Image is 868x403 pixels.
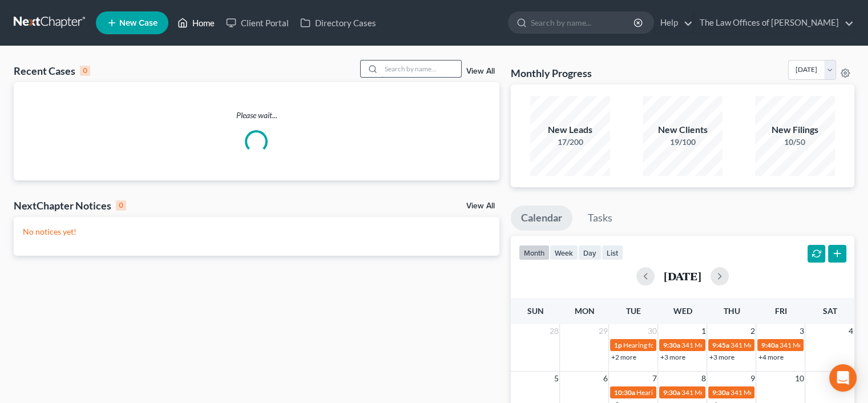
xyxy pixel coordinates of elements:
a: Directory Cases [294,13,382,33]
span: 9 [749,372,756,385]
span: Mon [574,306,594,316]
button: week [550,245,578,260]
span: Sat [822,306,837,316]
div: New Leads [530,123,610,136]
span: New Case [119,19,158,27]
span: 341 Meeting for [PERSON_NAME] [681,388,784,397]
span: Tue [626,306,641,316]
span: 4 [847,324,854,338]
span: Sun [527,306,543,316]
a: View All [466,202,495,210]
div: 10/50 [755,136,835,148]
button: month [519,245,550,260]
span: 10 [793,372,805,385]
div: 0 [80,66,90,76]
a: Calendar [511,205,572,231]
span: 9:40a [761,341,778,349]
span: 3 [798,324,805,338]
div: Open Intercom Messenger [829,364,857,392]
a: +3 more [660,353,685,361]
a: Tasks [578,205,623,231]
p: Please wait... [14,110,499,121]
span: 6 [601,372,608,385]
span: 1p [613,341,621,349]
div: New Filings [755,123,835,136]
span: 9:30a [712,388,729,397]
span: Hearing for [PERSON_NAME] [636,388,725,397]
span: 10:30a [613,388,635,397]
button: list [601,245,623,260]
button: day [578,245,601,260]
span: 9:45a [712,341,729,349]
div: Recent Cases [14,64,90,78]
span: Wed [673,306,692,316]
span: 30 [646,324,657,338]
a: Help [655,13,693,33]
input: Search by name... [381,61,461,77]
a: Client Portal [220,13,294,33]
a: View All [466,67,495,75]
div: 0 [116,200,126,211]
span: 341 Meeting for [PERSON_NAME] [730,388,833,397]
h2: [DATE] [664,270,701,282]
a: +4 more [758,353,783,361]
input: Search by name... [531,12,635,33]
div: 17/200 [530,136,610,148]
span: Thu [723,306,740,316]
span: 1 [700,324,706,338]
a: +2 more [611,353,636,361]
span: 28 [548,324,559,338]
span: Hearing for [PERSON_NAME] & [PERSON_NAME] [623,341,772,349]
a: +3 more [709,353,734,361]
span: 9:30a [663,341,680,349]
span: 7 [651,372,657,385]
a: Home [172,13,220,33]
span: 8 [700,372,706,385]
span: Fri [774,306,786,316]
a: The Law Offices of [PERSON_NAME] [694,13,854,33]
h3: Monthly Progress [511,66,592,80]
p: No notices yet! [23,226,490,237]
div: 19/100 [643,136,722,148]
span: 29 [597,324,608,338]
div: New Clients [643,123,722,136]
span: 9:30a [663,388,680,397]
span: 2 [749,324,756,338]
span: 5 [552,372,559,385]
span: 341 Meeting for [PERSON_NAME] [681,341,784,349]
div: NextChapter Notices [14,199,126,212]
